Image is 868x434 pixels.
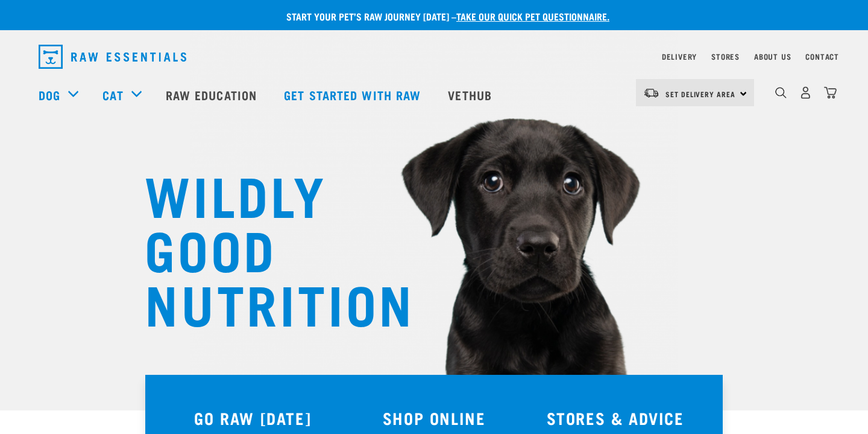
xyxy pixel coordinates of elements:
[102,86,123,104] a: Cat
[665,92,735,96] span: Set Delivery Area
[532,409,699,427] h3: STORES & ADVICE
[29,40,839,74] nav: dropdown navigation
[154,71,272,119] a: Raw Education
[754,54,791,59] a: About Us
[39,45,186,69] img: Raw Essentials Logo
[272,71,436,119] a: Get started with Raw
[799,86,812,99] img: user.png
[775,87,787,98] img: home-icon-1@2x.png
[169,409,336,427] h3: GO RAW [DATE]
[643,88,659,98] img: van-moving.png
[824,86,837,99] img: home-icon@2x.png
[351,409,518,427] h3: SHOP ONLINE
[436,71,507,119] a: Vethub
[711,54,740,59] a: Stores
[456,13,609,19] a: take our quick pet questionnaire.
[805,54,839,59] a: Contact
[39,86,60,104] a: Dog
[145,166,386,329] h1: WILDLY GOOD NUTRITION
[662,54,697,59] a: Delivery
